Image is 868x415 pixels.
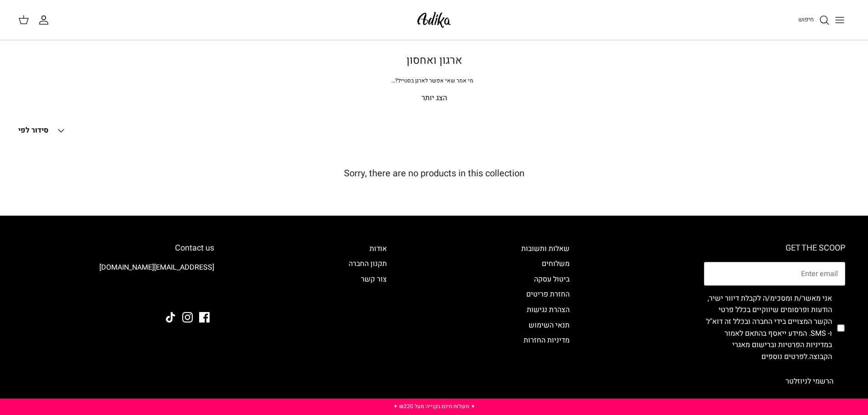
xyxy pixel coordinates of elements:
h6: Contact us [23,243,214,253]
a: משלוחים [542,258,570,269]
a: Facebook [199,312,210,323]
a: החשבון שלי [38,15,53,26]
span: מי אמר שאי אפשר לארגן בסטייל? [391,77,473,85]
label: אני מאשר/ת ומסכימ/ה לקבלת דיוור ישיר, הודעות ופרסומים שיווקיים בכלל פרטי הקשר המצויים בידי החברה ... [704,293,832,363]
h5: Sorry, there are no products in this collection [18,168,850,179]
a: לפרטים נוספים [761,351,807,362]
button: Toggle menu [830,10,850,30]
a: תנאי השימוש [529,320,570,331]
button: הרשמי לניוזלטר [774,370,845,393]
h1: ארגון ואחסון [115,54,753,67]
input: Email [704,262,845,286]
a: החזרת פריטים [526,289,570,300]
a: Tiktok [165,312,176,323]
a: [EMAIL_ADDRESS][DOMAIN_NAME] [99,262,214,273]
div: Secondary navigation [512,243,579,393]
a: צור קשר [361,274,387,285]
span: סידור לפי [18,125,48,136]
a: הצהרת נגישות [527,304,570,315]
span: חיפוש [798,15,814,24]
a: חיפוש [798,15,830,26]
a: תקנון החברה [349,258,387,269]
button: סידור לפי [18,121,67,141]
div: Secondary navigation [339,243,396,393]
a: ✦ משלוח חינם בקנייה מעל ₪220 ✦ [393,402,475,410]
img: Adika IL [415,9,453,31]
a: Instagram [182,312,193,323]
a: מדיניות החזרות [524,335,570,346]
p: הצג יותר [115,92,753,104]
a: אודות [370,243,387,254]
a: ביטול עסקה [534,274,570,285]
img: Adika IL [189,287,214,299]
a: שאלות ותשובות [521,243,570,254]
h6: GET THE SCOOP [704,243,845,253]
